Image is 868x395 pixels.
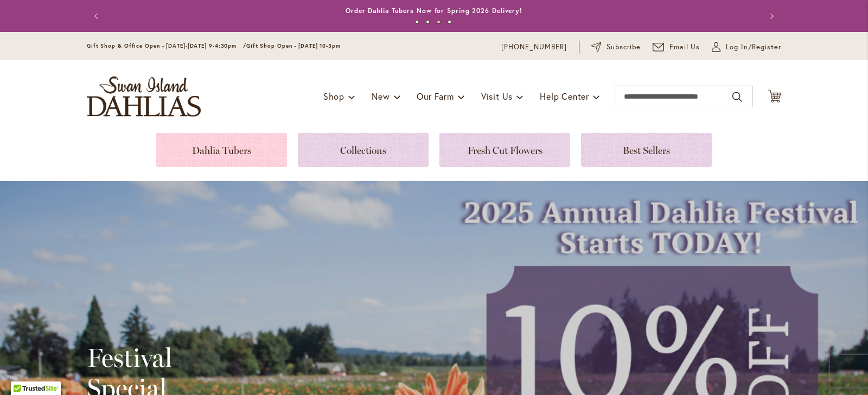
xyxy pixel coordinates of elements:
button: 2 of 4 [426,20,430,24]
a: store logo [87,76,201,116]
span: Gift Shop Open - [DATE] 10-3pm [246,42,341,49]
a: Email Us [653,42,700,53]
span: Shop [323,90,344,102]
a: Order Dahlia Tubers Now for Spring 2026 Delivery! [346,7,522,15]
span: Log In/Register [726,42,781,53]
span: Email Us [669,42,700,53]
span: Subscribe [607,42,641,53]
a: Log In/Register [712,42,781,53]
span: Help Center [540,90,589,102]
span: Our Farm [417,90,454,102]
button: Previous [87,5,108,27]
a: [PHONE_NUMBER] [501,42,567,53]
button: Next [759,5,781,27]
button: 1 of 4 [415,20,419,24]
a: Subscribe [591,42,641,53]
button: 3 of 4 [437,20,441,24]
span: Gift Shop & Office Open - [DATE]-[DATE] 9-4:30pm / [87,42,246,49]
span: Visit Us [481,90,513,102]
span: New [372,90,390,102]
button: 4 of 4 [448,20,451,24]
